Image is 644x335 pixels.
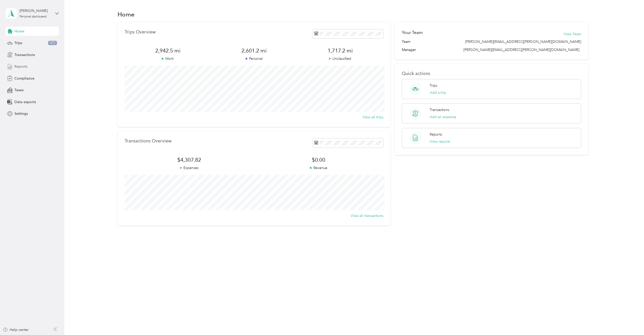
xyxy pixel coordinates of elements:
[430,90,446,95] button: Add a trip
[463,48,579,52] span: [PERSON_NAME][EMAIL_ADDRESS][PERSON_NAME][DOMAIN_NAME]
[125,29,156,35] p: Trips Overview
[430,114,456,120] button: Add an expense
[125,56,211,61] p: Work
[14,64,27,69] span: Reports
[254,165,383,171] p: Revenue
[14,29,24,34] span: Home
[564,31,581,37] button: View Team
[465,39,581,44] span: [PERSON_NAME][EMAIL_ADDRESS][PERSON_NAME][DOMAIN_NAME]
[297,56,383,61] p: Unclassified
[48,41,57,45] span: 472
[402,39,410,44] span: Team
[14,99,36,105] span: Data exports
[14,52,35,58] span: Transactions
[125,156,254,163] span: $4,307.82
[254,156,383,163] span: $0.00
[20,8,51,13] div: [PERSON_NAME]
[402,29,423,36] h2: Your Team
[125,138,172,144] p: Transactions Overview
[14,76,34,81] span: Compliance
[125,165,254,171] p: Expenses
[363,115,383,120] button: View all trips
[14,111,28,116] span: Settings
[14,87,24,93] span: Taxes
[430,107,449,113] p: Transactions
[430,132,442,137] p: Reports
[3,327,29,332] button: Help center
[211,56,297,61] p: Personal
[14,40,22,46] span: Trips
[430,139,450,144] button: View reports
[20,15,47,18] div: Personal dashboard
[297,47,383,54] span: 1,717.2 mi
[616,307,644,335] iframe: Everlance-gr Chat Button Frame
[118,12,135,17] h1: Home
[402,71,581,76] p: Quick actions
[351,213,383,218] button: View all transactions
[402,47,416,52] span: Manager
[125,47,211,54] span: 2,942.5 mi
[430,83,437,88] p: Trips
[211,47,297,54] span: 2,601.2 mi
